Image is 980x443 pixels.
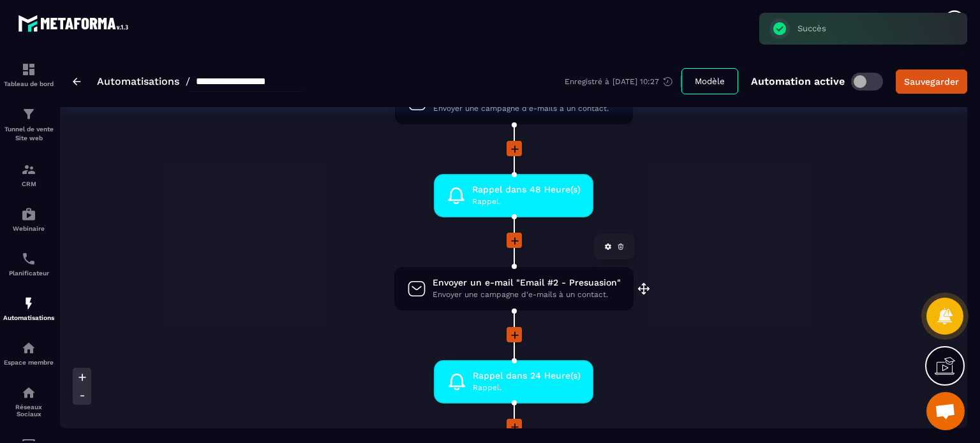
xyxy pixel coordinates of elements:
[904,75,959,88] div: Sauvegarder
[472,184,581,196] span: Rappel dans 48 Heure(s)
[473,382,581,394] span: Rappel.
[3,80,54,87] p: Tableau de bord
[21,385,36,400] img: social-network
[433,103,620,115] span: Envoyer une campagne d'e-mails à un contact.
[3,331,54,375] a: automationsautomationsEspace membre
[896,69,967,94] button: Sauvegarder
[3,270,54,277] p: Planificateur
[433,289,621,301] span: Envoyer une campagne d'e-mails à un contact.
[3,314,54,321] p: Automatisations
[751,75,845,87] p: Automation active
[73,78,81,85] img: arrow
[21,296,36,311] img: automations
[3,152,54,197] a: formationformationCRM
[3,125,54,143] p: Tunnel de vente Site web
[926,392,965,430] div: Ouvrir le chat
[3,97,54,152] a: formationformationTunnel de vente Site web
[3,225,54,232] p: Webinaire
[473,370,581,382] span: Rappel dans 24 Heure(s)
[433,277,621,289] span: Envoyer un e-mail "Email #2 - Presuasion"
[3,375,54,427] a: social-networksocial-networkRéseaux Sociaux
[186,75,190,87] span: /
[97,75,179,87] a: Automatisations
[3,359,54,366] p: Espace membre
[472,196,581,208] span: Rappel.
[3,286,54,331] a: automationsautomationsAutomatisations
[565,76,681,87] div: Enregistré à
[3,52,54,97] a: formationformationTableau de bord
[21,162,36,177] img: formation
[3,403,54,418] p: Réseaux Sociaux
[18,11,133,35] img: logo
[21,340,36,356] img: automations
[612,77,659,86] p: [DATE] 10:27
[21,251,36,266] img: scheduler
[21,62,36,77] img: formation
[681,68,738,94] button: Modèle
[3,180,54,187] p: CRM
[21,207,36,222] img: automations
[3,242,54,286] a: schedulerschedulerPlanificateur
[3,197,54,242] a: automationsautomationsWebinaire
[21,106,36,122] img: formation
